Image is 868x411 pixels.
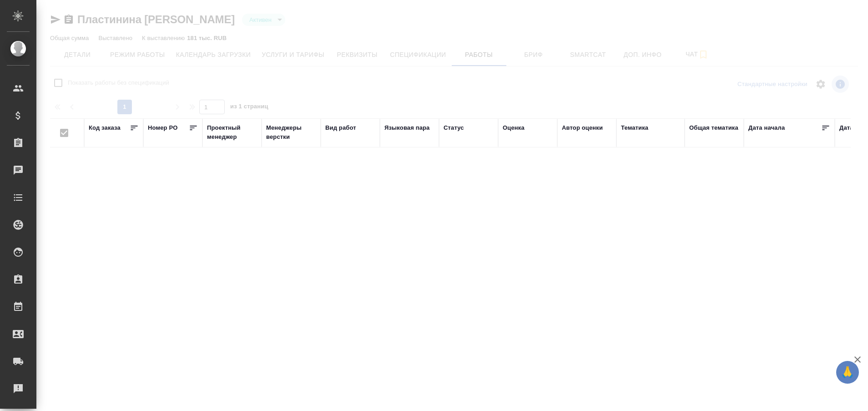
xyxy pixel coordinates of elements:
[266,123,316,142] div: Менеджеры верстки
[207,123,257,142] div: Проектный менеджер
[444,123,464,132] div: Статус
[89,123,121,132] div: Код заказа
[325,123,356,132] div: Вид работ
[148,123,177,132] div: Номер PO
[840,363,855,382] span: 🙏
[503,123,525,132] div: Оценка
[836,361,859,384] button: 🙏
[621,123,648,132] div: Тематика
[689,123,738,132] div: Общая тематика
[562,123,603,132] div: Автор оценки
[748,123,785,132] div: Дата начала
[384,123,430,132] div: Языковая пара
